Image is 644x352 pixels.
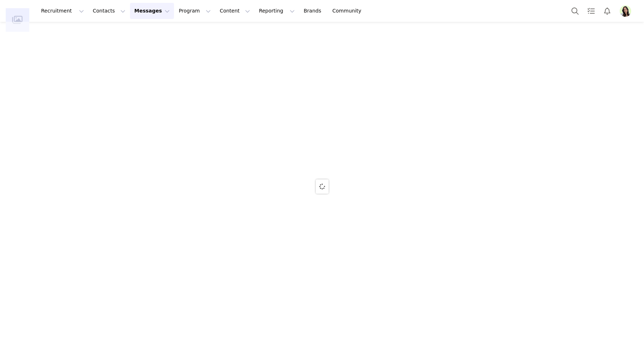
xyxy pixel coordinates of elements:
button: Content [215,3,254,19]
button: Profile [615,5,638,17]
button: Program [174,3,215,19]
button: Reporting [255,3,299,19]
button: Messages [130,3,174,19]
a: Community [328,3,369,19]
button: Contacts [89,3,130,19]
img: 3b202c0c-3db6-44bc-865e-9d9e82436fb1.png [620,5,631,17]
button: Search [567,3,583,19]
a: Tasks [583,3,599,19]
a: Brands [299,3,328,19]
button: Notifications [599,3,615,19]
button: Recruitment [37,3,88,19]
